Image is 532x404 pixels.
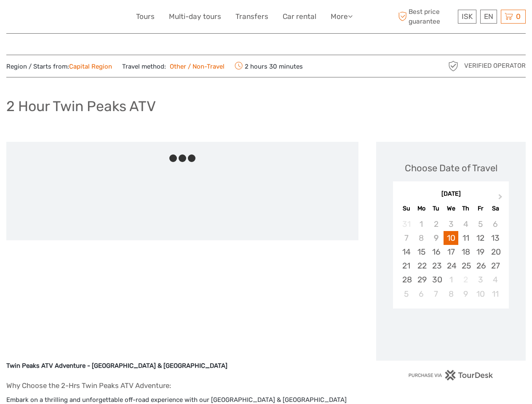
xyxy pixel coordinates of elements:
[408,370,494,380] img: PurchaseViaTourDesk.png
[6,98,156,115] h1: 2 Hour Twin Peaks ATV
[393,190,509,199] div: [DATE]
[448,330,454,336] div: Loading...
[444,245,458,259] div: Choose Wednesday, September 17th, 2025
[429,273,444,287] div: Choose Tuesday, September 30th, 2025
[515,12,522,21] span: 0
[399,273,414,287] div: Choose Sunday, September 28th, 2025
[488,259,503,273] div: Choose Saturday, September 27th, 2025
[446,59,460,73] img: verified_operator_grey_128.png
[488,217,503,231] div: Not available Saturday, September 6th, 2025
[166,63,225,70] a: Other / Non-Travel
[429,231,444,245] div: Not available Tuesday, September 9th, 2025
[399,245,414,259] div: Choose Sunday, September 14th, 2025
[458,273,473,287] div: Not available Thursday, October 2nd, 2025
[473,217,488,231] div: Not available Friday, September 5th, 2025
[444,273,458,287] div: Choose Wednesday, October 1st, 2025
[136,11,155,23] a: Tours
[414,259,429,273] div: Choose Monday, September 22nd, 2025
[405,162,497,175] div: Choose Date of Travel
[488,273,503,287] div: Choose Saturday, October 4th, 2025
[235,11,268,23] a: Transfers
[444,287,458,301] div: Choose Wednesday, October 8th, 2025
[458,287,473,301] div: Choose Thursday, October 9th, 2025
[464,61,526,70] span: Verified Operator
[488,245,503,259] div: Choose Saturday, September 20th, 2025
[458,259,473,273] div: Choose Thursday, September 25th, 2025
[396,217,506,301] div: month 2025-09
[429,245,444,259] div: Choose Tuesday, September 16th, 2025
[429,259,444,273] div: Choose Tuesday, September 23rd, 2025
[414,273,429,287] div: Choose Monday, September 29th, 2025
[458,217,473,231] div: Not available Thursday, September 4th, 2025
[458,231,473,245] div: Choose Thursday, September 11th, 2025
[458,203,473,214] div: Th
[429,203,444,214] div: Tu
[488,203,503,214] div: Sa
[414,287,429,301] div: Choose Monday, October 6th, 2025
[6,362,227,369] strong: Twin Peaks ATV Adventure - [GEOGRAPHIC_DATA] & [GEOGRAPHIC_DATA]
[414,203,429,214] div: Mo
[473,259,488,273] div: Choose Friday, September 26th, 2025
[399,287,414,301] div: Choose Sunday, October 5th, 2025
[488,287,503,301] div: Choose Saturday, October 11th, 2025
[462,12,473,21] span: ISK
[473,203,488,214] div: Fr
[480,10,497,24] div: EN
[414,231,429,245] div: Not available Monday, September 8th, 2025
[473,287,488,301] div: Choose Friday, October 10th, 2025
[429,287,444,301] div: Choose Tuesday, October 7th, 2025
[444,231,458,245] div: Choose Wednesday, September 10th, 2025
[396,7,456,26] span: Best price guarantee
[331,11,353,23] a: More
[399,203,414,214] div: Su
[473,245,488,259] div: Choose Friday, September 19th, 2025
[6,381,358,390] h4: Why Choose the 2-Hrs Twin Peaks ATV Adventure:
[6,62,112,71] span: Region / Starts from:
[283,11,316,23] a: Car rental
[473,231,488,245] div: Choose Friday, September 12th, 2025
[235,60,303,72] span: 2 hours 30 minutes
[444,217,458,231] div: Not available Wednesday, September 3rd, 2025
[495,192,508,205] button: Next Month
[414,245,429,259] div: Choose Monday, September 15th, 2025
[399,259,414,273] div: Choose Sunday, September 21st, 2025
[488,231,503,245] div: Choose Saturday, September 13th, 2025
[169,11,221,23] a: Multi-day tours
[69,63,112,70] a: Capital Region
[458,245,473,259] div: Choose Thursday, September 18th, 2025
[122,60,225,72] span: Travel method:
[444,203,458,214] div: We
[429,217,444,231] div: Not available Tuesday, September 2nd, 2025
[399,231,414,245] div: Not available Sunday, September 7th, 2025
[473,273,488,287] div: Choose Friday, October 3rd, 2025
[399,217,414,231] div: Not available Sunday, August 31st, 2025
[444,259,458,273] div: Choose Wednesday, September 24th, 2025
[414,217,429,231] div: Not available Monday, September 1st, 2025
